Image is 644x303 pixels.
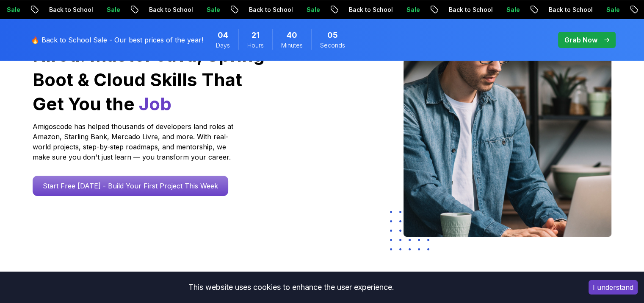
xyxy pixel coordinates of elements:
span: 5 Seconds [327,29,338,41]
span: Job [139,93,171,115]
a: Start Free [DATE] - Build Your First Project This Week [33,176,228,196]
h1: Go From Learning to Hired: Master Java, Spring Boot & Cloud Skills That Get You the [33,18,266,116]
p: Back to School [41,6,98,14]
span: Hours [247,41,264,50]
p: Sale [298,6,325,14]
p: Sale [598,6,625,14]
p: Back to School [540,6,598,14]
span: Days [216,41,230,50]
div: This website uses cookies to enhance the user experience. [6,278,576,297]
p: Amigoscode has helped thousands of developers land roles at Amazon, Starling Bank, Mercado Livre,... [33,121,236,162]
p: Sale [198,6,225,14]
img: hero [404,18,611,237]
p: 🔥 Back to School Sale - Our best prices of the year! [31,35,203,45]
p: Back to School [141,6,198,14]
span: 4 Days [218,29,228,41]
p: Back to School [340,6,398,14]
span: 21 Hours [252,29,260,41]
span: 40 Minutes [287,29,297,41]
p: Grab Now [564,35,597,45]
p: Back to School [240,6,298,14]
p: Sale [398,6,425,14]
button: Accept cookies [589,280,638,295]
p: Back to School [440,6,498,14]
span: Seconds [320,41,345,50]
p: Sale [498,6,525,14]
span: Minutes [281,41,303,50]
p: Sale [98,6,125,14]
